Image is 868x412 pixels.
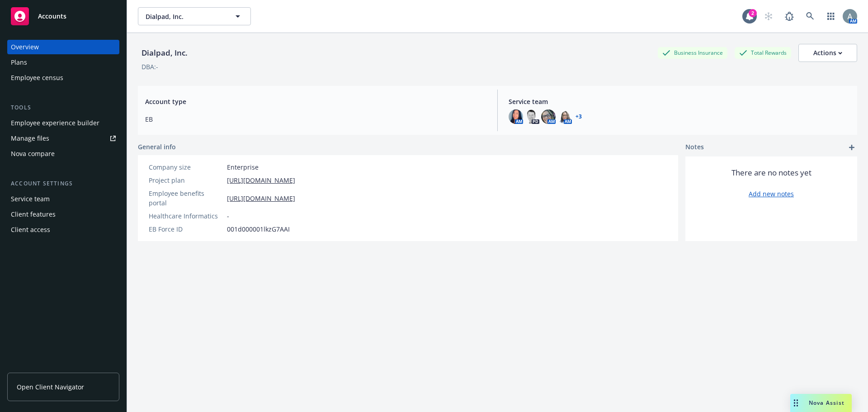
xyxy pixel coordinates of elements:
div: 2 [749,9,757,17]
span: Service team [509,97,850,106]
div: Company size [149,162,223,172]
span: Accounts [38,13,66,20]
img: photo [525,109,539,124]
img: photo [843,9,857,24]
a: Employee experience builder [7,116,119,130]
span: Dialpad, Inc. [146,12,224,21]
div: Business Insurance [658,47,727,58]
a: Add new notes [749,189,794,199]
span: There are no notes yet [731,167,811,178]
button: Actions [798,44,857,62]
span: General info [138,142,176,152]
div: Employee census [11,71,63,85]
span: EB [145,114,486,124]
div: Total Rewards [735,47,791,58]
a: Search [801,7,819,25]
a: Switch app [822,7,840,25]
div: Nova compare [11,147,55,161]
span: Nova Assist [809,399,844,407]
img: photo [541,109,556,124]
a: [URL][DOMAIN_NAME] [227,194,295,203]
div: Overview [11,40,39,54]
span: Notes [685,142,704,153]
span: 001d000001lkzG7AAI [227,224,290,234]
a: add [846,142,857,153]
span: - [227,211,229,221]
a: Report a Bug [780,7,798,25]
a: Employee census [7,71,119,85]
a: Overview [7,40,119,54]
img: photo [509,109,523,124]
a: Client features [7,207,119,222]
a: Manage files [7,131,119,146]
div: DBA: - [142,62,158,71]
img: photo [557,109,572,124]
div: EB Force ID [149,224,223,234]
a: Nova compare [7,147,119,161]
a: Plans [7,55,119,70]
div: Employee experience builder [11,116,99,130]
span: Open Client Navigator [17,382,84,392]
div: Client features [11,207,56,222]
div: Employee benefits portal [149,189,223,208]
div: Drag to move [790,394,802,412]
div: Plans [11,55,27,70]
a: [URL][DOMAIN_NAME] [227,175,295,185]
div: Account settings [7,179,119,188]
button: Dialpad, Inc. [138,7,251,25]
div: Actions [813,44,842,62]
button: Nova Assist [790,394,852,412]
div: Project plan [149,175,223,185]
span: Enterprise [227,162,259,172]
a: Service team [7,192,119,206]
div: Healthcare Informatics [149,211,223,221]
a: Client access [7,223,119,237]
div: Dialpad, Inc. [138,47,191,59]
div: Tools [7,103,119,112]
a: Accounts [7,4,119,29]
span: Account type [145,97,486,106]
a: Start snowing [759,7,778,25]
div: Client access [11,223,50,237]
div: Service team [11,192,50,206]
div: Manage files [11,131,49,146]
a: +3 [576,114,582,119]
